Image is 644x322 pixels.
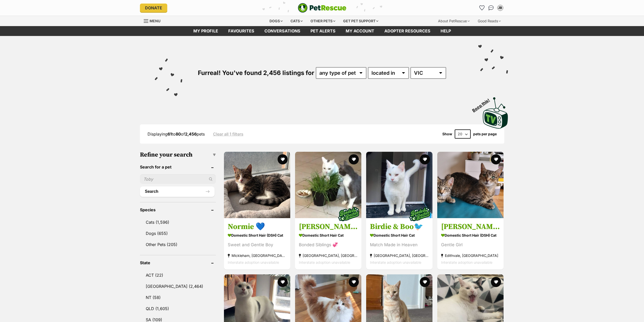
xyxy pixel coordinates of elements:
[340,16,382,26] div: Get pet support
[299,241,358,248] div: Bonded Siblings 💞
[266,16,286,26] div: Dogs
[298,3,346,13] img: logo-e224e6f780fb5917bec1dbf3a21bbac754714ae5b6737aabdf751b685950b380.svg
[213,132,243,136] a: Clear all 1 filters
[349,154,359,164] button: favourite
[228,260,279,264] span: Interstate adoption unavailable
[140,151,216,158] h3: Refine your search
[140,165,216,169] header: Search for a pet
[140,270,216,280] a: ACT (22)
[307,16,339,26] div: Other pets
[148,131,205,137] span: Displaying to of pets
[228,232,286,239] strong: Domestic Short Hair (DSH) Cat
[442,132,452,136] span: Show
[185,131,197,137] strong: 2,456
[379,26,435,36] a: Adopter resources
[140,4,167,12] a: Donate
[441,232,500,239] strong: Domestic Short Hair (DSH) Cat
[420,154,430,164] button: favourite
[299,252,358,259] strong: [GEOGRAPHIC_DATA], [GEOGRAPHIC_DATA]
[298,3,346,13] a: PetRescue
[336,201,361,227] img: bonded besties
[491,154,501,164] button: favourite
[474,16,504,26] div: Good Reads
[483,93,508,130] a: Boop this!
[140,303,216,314] a: QLD (1,605)
[441,252,500,259] strong: Edithvale, [GEOGRAPHIC_DATA]
[441,260,492,264] span: Interstate adoption unavailable
[140,207,216,212] header: Species
[140,217,216,228] a: Cats (1,596)
[437,218,504,270] a: [PERSON_NAME] 🌹🌹 Domestic Short Hair (DSH) Cat Gentle Girl Edithvale, [GEOGRAPHIC_DATA] Interstat...
[366,218,432,270] a: Birdie & Boo🐦 Domestic Short Hair Cat Match Made in Heaven [GEOGRAPHIC_DATA], [GEOGRAPHIC_DATA] I...
[341,26,379,36] a: My account
[278,154,288,164] button: favourite
[223,26,259,36] a: Favourites
[483,97,508,129] img: PetRescue TV logo
[295,152,361,218] img: Trevor & Prissy 💙💜 - Domestic Short Hair Cat
[488,5,494,10] img: chat-41dd97257d64d25036548639549fe6c8038ab92f7586957e7f3b1b290dea8141.svg
[140,186,215,197] button: Search
[228,252,286,259] strong: Mickleham, [GEOGRAPHIC_DATA]
[434,16,473,26] div: About PetRescue
[287,16,306,26] div: Cats
[228,222,286,232] h3: Normie 💙
[478,4,486,12] a: Favourites
[437,152,504,218] img: Tina 🌹🌹 - Domestic Short Hair (DSH) Cat
[420,277,430,287] button: favourite
[366,152,432,218] img: Birdie & Boo🐦 - Domestic Short Hair Cat
[140,228,216,239] a: Dogs (655)
[259,26,305,36] a: conversations
[278,277,288,287] button: favourite
[349,277,359,287] button: favourite
[370,241,429,248] div: Match Made in Heaven
[224,152,290,218] img: Normie 💙 - Domestic Short Hair (DSH) Cat
[305,26,341,36] a: Pet alerts
[168,131,172,137] strong: 61
[299,260,350,264] span: Interstate adoption unavailable
[435,26,456,36] a: Help
[299,222,358,232] h3: [PERSON_NAME] & [PERSON_NAME] 💙💜
[140,174,216,184] input: Toby
[140,239,216,250] a: Other Pets (205)
[140,281,216,292] a: [GEOGRAPHIC_DATA] (2,464)
[473,132,497,136] label: pets per page
[224,218,290,270] a: Normie 💙 Domestic Short Hair (DSH) Cat Sweet and Gentle Boy Mickleham, [GEOGRAPHIC_DATA] Intersta...
[140,260,216,265] header: State
[491,277,501,287] button: favourite
[198,69,314,77] span: Furreal! You've found 2,456 listings for
[441,222,500,232] h3: [PERSON_NAME] 🌹🌹
[407,201,432,227] img: bonded besties
[370,222,429,232] h3: Birdie & Boo🐦
[176,131,181,137] strong: 80
[188,26,223,36] a: My profile
[370,260,421,264] span: Interstate adoption unavailable
[498,5,503,10] div: JB
[140,292,216,303] a: NT (58)
[487,4,495,12] a: Conversations
[299,232,358,239] strong: Domestic Short Hair Cat
[228,241,286,248] div: Sweet and Gentle Boy
[496,4,504,12] button: My account
[295,218,361,270] a: [PERSON_NAME] & [PERSON_NAME] 💙💜 Domestic Short Hair Cat Bonded Siblings 💞 [GEOGRAPHIC_DATA], [GE...
[370,232,429,239] strong: Domestic Short Hair Cat
[441,241,500,248] div: Gentle Girl
[471,94,494,113] span: Boop this!
[478,4,504,12] ul: Account quick links
[150,19,160,23] span: Menu
[370,252,429,259] strong: [GEOGRAPHIC_DATA], [GEOGRAPHIC_DATA]
[144,16,164,25] a: Menu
